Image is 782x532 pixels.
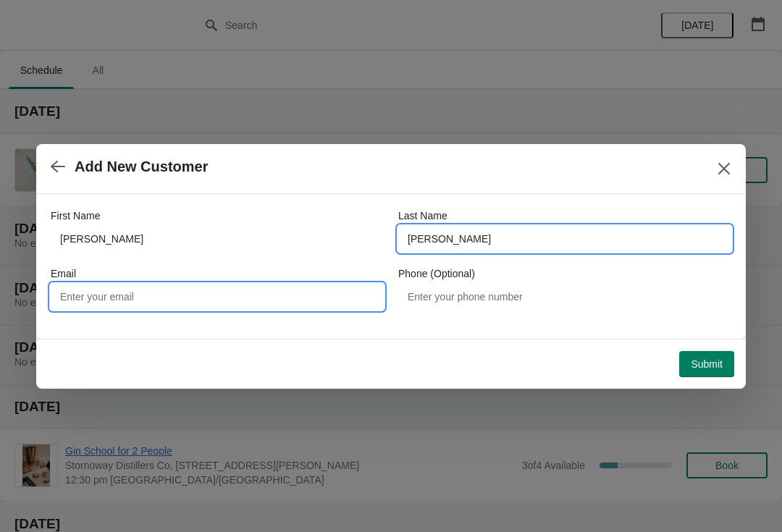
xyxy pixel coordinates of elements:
input: Enter your phone number [398,284,731,310]
input: Enter your email [51,284,384,310]
label: Last Name [398,208,447,223]
label: Email [51,266,76,281]
label: First Name [51,208,100,223]
button: Close [711,156,737,182]
span: Submit [691,358,723,370]
input: Smith [398,226,731,252]
h2: Add New Customer [75,159,208,175]
button: Submit [679,351,734,377]
input: John [51,226,384,252]
label: Phone (Optional) [398,266,475,281]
